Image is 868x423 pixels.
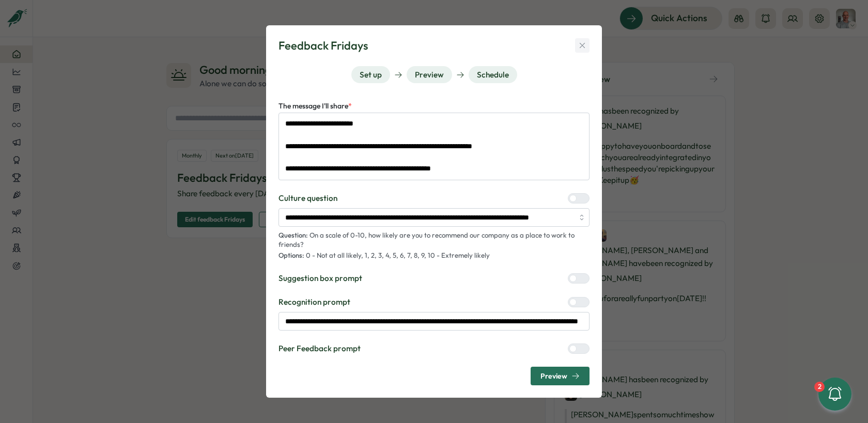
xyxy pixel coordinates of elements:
[278,193,337,204] label: Culture question
[278,251,304,259] span: Options:
[278,38,368,54] h3: Feedback Fridays
[278,251,590,260] p: 0 - Not at all likely, 1, 2, 3, 4, 5, 6, 7, 8, 9, 10 - Extremely likely
[278,101,352,112] label: The message I'll share
[540,372,567,380] span: Preview
[407,66,452,84] button: Preview
[278,231,590,249] p: On a scale of 0-10, how likely are you to recommend our company as a place to work to friends?
[531,367,590,385] button: Preview
[814,382,825,392] div: 2
[351,66,390,84] button: Set up
[278,296,350,308] label: Recognition prompt
[469,66,517,84] button: Schedule
[818,378,851,411] button: 2
[278,273,362,284] label: Suggestion box prompt
[278,343,361,354] label: Peer Feedback prompt
[278,231,308,239] span: Question:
